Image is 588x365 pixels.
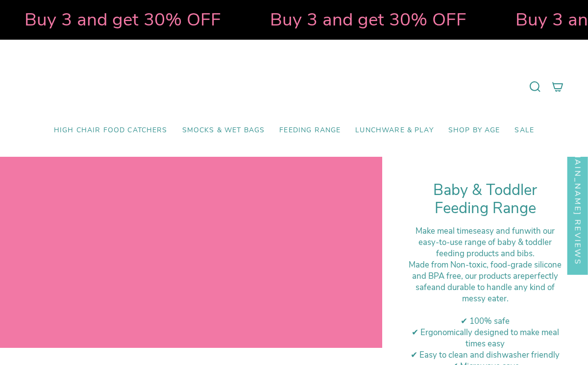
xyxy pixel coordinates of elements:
[407,349,563,361] div: ✔ Easy to clean and dishwasher friendly
[407,327,563,349] div: ✔ Ergonomically designed to make meal times easy
[407,316,563,327] div: ✔ 100% safe
[279,126,341,135] span: Feeding Range
[348,119,441,142] a: Lunchware & Play
[412,259,562,304] span: ade from Non-toxic, food-grade silicone and BPA free, our products are and durable to handle any ...
[407,259,563,304] div: M
[514,126,534,135] span: SALE
[182,126,265,135] span: Smocks & Wet Bags
[272,119,348,142] a: Feeding Range
[261,7,457,32] strong: Buy 3 and get 30% OFF
[416,270,558,293] strong: perfectly safe
[407,225,563,259] div: Make meal times with our easy-to-use range of baby & toddler feeding products and bibs.
[175,119,272,142] a: Smocks & Wet Bags
[54,126,168,135] span: High Chair Food Catchers
[507,119,541,142] a: SALE
[448,126,500,135] span: Shop by Age
[15,7,212,32] strong: Buy 3 and get 30% OFF
[47,119,175,142] a: High Chair Food Catchers
[355,126,433,135] span: Lunchware & Play
[210,54,379,119] a: Mumma’s Little Helpers
[407,181,563,218] h1: Baby & Toddler Feeding Range
[567,111,588,274] div: Click to open Judge.me floating reviews tab
[477,225,524,237] strong: easy and fun
[441,119,508,142] a: Shop by Age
